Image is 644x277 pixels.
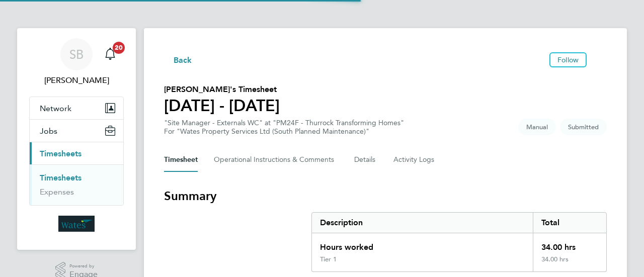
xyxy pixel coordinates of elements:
button: Timesheets [30,142,123,164]
span: Network [40,104,71,113]
button: Back [164,53,192,66]
div: For "Wates Property Services Ltd (South Planned Maintenance)" [164,127,404,136]
div: Description [312,213,533,233]
span: 20 [113,42,125,54]
span: Powered by [69,262,98,270]
a: Go to home page [29,216,124,232]
button: Activity Logs [393,148,436,172]
div: Tier 1 [320,255,337,263]
a: SB[PERSON_NAME] [29,38,124,86]
span: Back [174,54,192,66]
a: 20 [100,38,120,70]
h3: Summary [164,188,607,204]
span: This timesheet was manually created. [518,119,556,135]
button: Operational Instructions & Comments [214,148,338,172]
div: "Site Manager - Externals WC" at "PM24F - Thurrock Transforming Homes" [164,119,404,136]
span: This timesheet is Submitted. [560,119,607,135]
button: Details [354,148,377,172]
a: Expenses [40,187,74,197]
button: Jobs [30,120,123,142]
div: Total [533,213,606,233]
span: Jobs [40,126,57,136]
button: Follow [549,52,587,67]
img: wates-logo-retina.png [58,216,95,232]
div: Timesheets [30,164,123,205]
div: Summary [311,212,607,272]
div: 34.00 hrs [533,233,606,255]
button: Network [30,97,123,119]
button: Timesheet [164,148,198,172]
a: Timesheets [40,173,82,182]
h1: [DATE] - [DATE] [164,96,280,116]
div: Hours worked [312,233,533,255]
span: SB [69,48,84,61]
span: Simon Bennett [29,74,124,86]
div: 34.00 hrs [533,255,606,271]
button: Timesheets Menu [591,57,607,62]
span: Follow [557,55,579,64]
h2: [PERSON_NAME]'s Timesheet [164,83,280,96]
span: Timesheets [40,149,82,158]
nav: Main navigation [17,28,136,250]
